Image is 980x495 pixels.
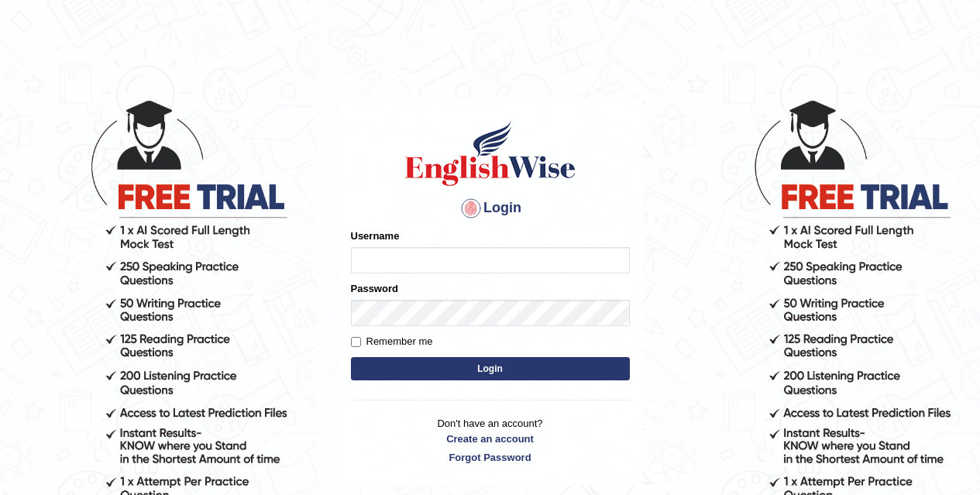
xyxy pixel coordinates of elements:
[351,337,361,347] input: Remember me
[351,196,630,221] h4: Login
[351,334,433,349] label: Remember me
[351,357,630,380] button: Login
[402,119,579,188] img: Logo of English Wise sign in for intelligent practice with AI
[351,431,630,446] a: Create an account
[351,416,630,464] p: Don't have an account?
[351,450,630,465] a: Forgot Password
[351,229,400,243] label: Username
[351,281,398,296] label: Password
